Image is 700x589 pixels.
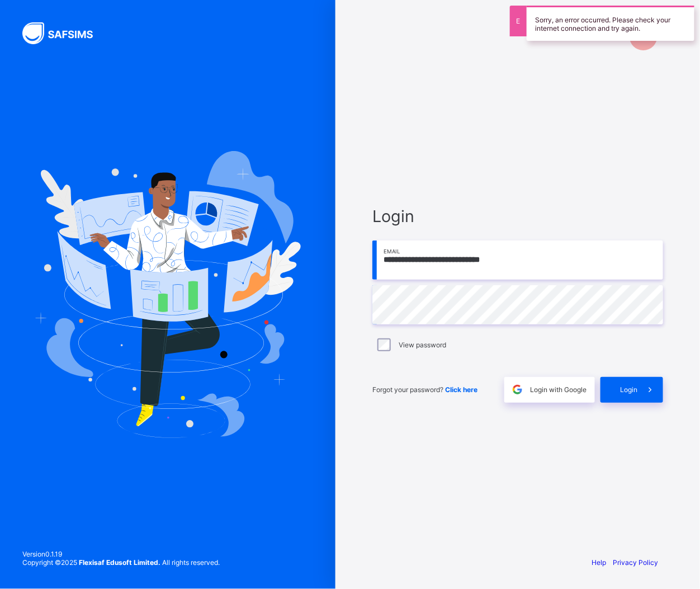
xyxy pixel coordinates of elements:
a: Privacy Policy [613,558,658,567]
label: View password [399,341,446,349]
span: Version 0.1.19 [22,550,220,558]
strong: Flexisaf Edusoft Limited. [79,558,160,567]
img: SAFSIMS Logo [22,22,106,44]
span: Forgot your password? [372,385,477,394]
a: Click here [445,385,477,394]
span: Login with Google [530,385,587,394]
img: google.396cfc9801f0270233282035f929180a.svg [511,383,524,396]
a: Help [592,558,606,567]
img: Hero Image [35,151,301,437]
span: Copyright © 2025 All rights reserved. [22,558,220,567]
span: Login [372,206,663,226]
div: Sorry, an error occurred. Please check your internet connection and try again. [527,6,694,41]
span: Login [620,385,637,394]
